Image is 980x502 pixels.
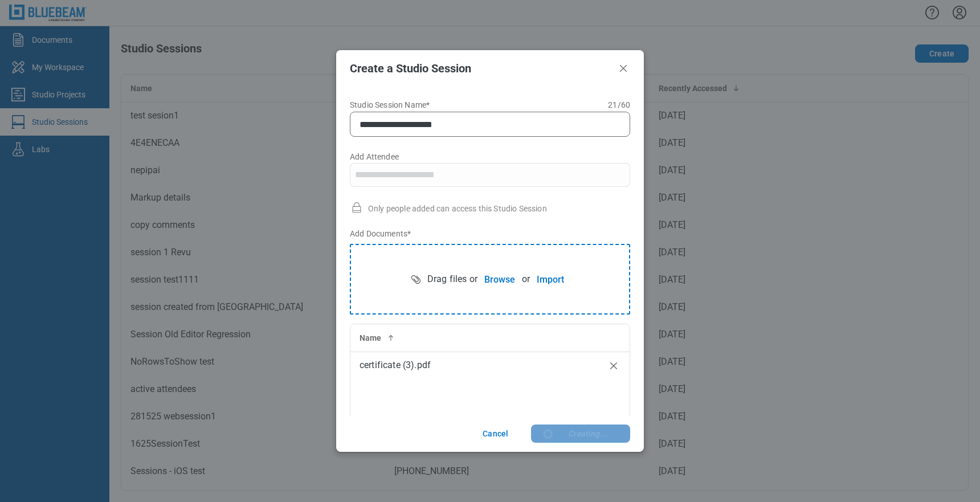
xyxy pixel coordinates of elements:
[563,428,607,439] span: Creating...
[360,332,589,344] div: Name
[616,62,630,75] button: Close
[531,425,630,443] button: Creating...
[350,228,630,239] label: Add Documents *
[350,201,630,214] div: Only people added can access this Studio Session
[350,324,630,379] table: bb-data-table
[350,352,598,379] td: certificate (3).pdf
[350,100,430,109] span: Studio Session Name*
[350,152,630,201] label: Add Attendee
[608,100,630,109] span: 21 / 60
[350,62,612,75] h2: Create a Studio Session
[350,164,630,186] input: Add Attendee
[522,268,571,291] div: or
[469,425,522,443] button: Cancel
[427,273,477,285] span: Drag files or
[530,268,571,291] button: Import
[477,268,522,291] button: Browse
[607,359,620,373] button: Remove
